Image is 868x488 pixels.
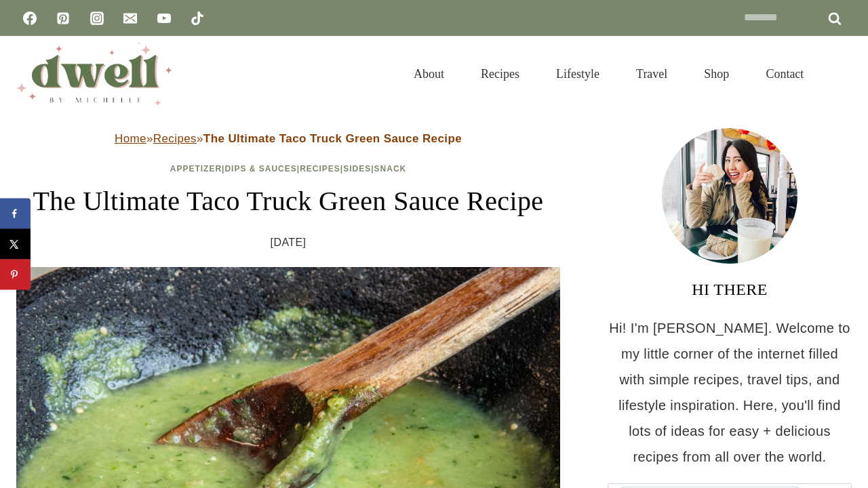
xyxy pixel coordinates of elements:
a: Facebook [16,5,43,32]
a: Instagram [83,5,111,32]
p: Hi! I'm [PERSON_NAME]. Welcome to my little corner of the internet filled with simple recipes, tr... [608,315,852,470]
h3: HI THERE [608,277,852,302]
a: Shop [686,50,747,98]
a: Pinterest [50,5,77,32]
a: Snack [374,164,407,174]
a: Email [117,5,144,32]
a: Home [115,132,146,145]
a: Recipes [462,50,538,98]
nav: Primary Navigation [395,50,822,98]
a: Recipes [300,164,340,174]
img: DWELL by michelle [16,43,172,105]
span: » » [115,132,462,145]
time: [DATE] [271,232,307,253]
a: Travel [618,50,686,98]
span: | | | | [170,164,407,174]
a: Contact [747,50,822,98]
a: Lifestyle [538,50,618,98]
h1: The Ultimate Taco Truck Green Sauce Recipe [16,181,560,222]
a: YouTube [151,5,178,32]
a: TikTok [184,5,211,32]
strong: The Ultimate Taco Truck Green Sauce Recipe [203,132,462,145]
a: Dips & Sauces [224,164,296,174]
button: View Search Form [829,62,852,85]
a: Sides [343,164,371,174]
a: Recipes [153,132,197,145]
a: About [395,50,462,98]
a: Appetizer [170,164,222,174]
